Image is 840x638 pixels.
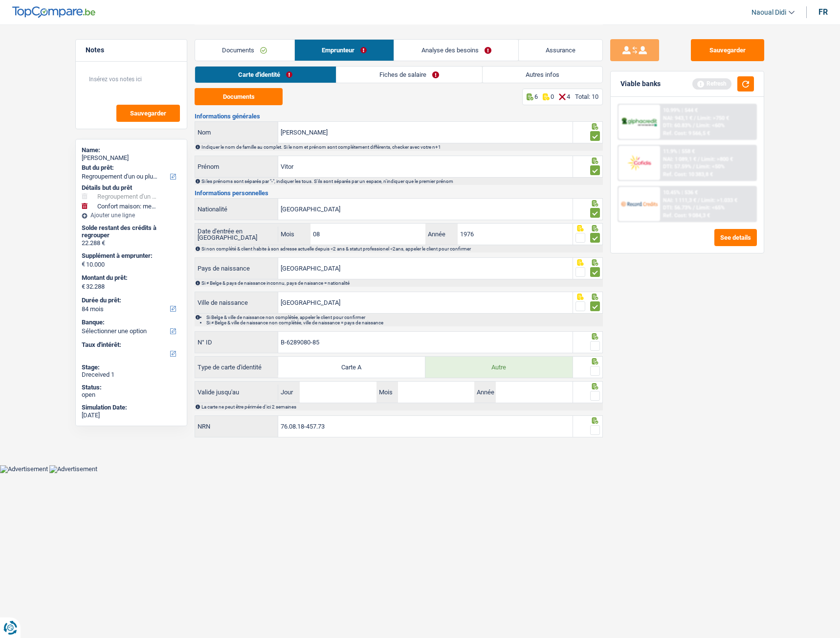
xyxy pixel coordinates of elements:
span: / [694,115,696,121]
label: Date d'entrée en [GEOGRAPHIC_DATA] [195,227,278,242]
span: DTI: 56.73% [663,205,691,211]
button: Sauvegarder [691,39,764,61]
input: Belgique [278,199,573,220]
label: Ville de naissance [195,292,278,313]
label: Mois [278,224,310,245]
label: Année [474,382,496,403]
a: Documents [195,40,294,61]
p: 0 [551,93,554,100]
label: Montant du prêt: [82,274,179,282]
button: Sauvegarder [116,105,180,122]
a: Carte d'identité [195,67,335,83]
span: / [698,156,700,162]
input: AAAA [496,382,572,403]
a: Analyse des besoins [394,40,518,61]
label: Année [425,224,458,245]
input: JJ [300,382,376,403]
div: fr [818,7,828,17]
span: / [693,205,695,211]
div: Si les prénoms sont séparés par "-", indiquer les tous. S'ils sont séparés par un espace, n'indiq... [201,179,602,184]
label: But du prêt: [82,164,179,172]
div: Ref. Cost: 9 566,5 € [663,130,710,137]
span: Limit: >800 € [701,156,733,162]
div: open [82,391,181,399]
div: 10.45% | 536 € [663,189,698,196]
div: 11.9% | 558 € [663,148,695,155]
h3: Informations générales [195,113,603,119]
div: 22.288 € [82,239,181,247]
div: Simulation Date: [82,404,181,411]
span: Limit: <65% [696,205,725,211]
div: Ref. Cost: 9 084,3 € [663,212,710,219]
div: Solde restant des crédits à regrouper [82,224,181,239]
span: € [82,260,85,268]
label: Supplément à emprunter: [82,252,179,260]
span: Limit: <50% [696,163,725,170]
input: MM [310,224,425,245]
label: Pays de naissance [195,258,278,279]
a: Fiches de salaire [336,67,482,83]
li: Si Belge & ville de naissance non complétée, appeler le client pour confirmer [206,315,602,320]
img: TopCompare Logo [12,6,95,18]
label: Mois [376,382,398,403]
img: Advertisement [49,465,97,473]
div: Ajouter une ligne [82,212,181,219]
div: Total: 10 [575,93,598,100]
label: Valide jusqu'au [195,385,278,400]
img: Cofidis [621,154,657,172]
span: Limit: >750 € [697,115,729,121]
input: 12.12.12-123.12 [278,416,573,437]
input: B-1234567-89 [278,332,573,353]
p: 6 [534,93,538,100]
label: Prénom [195,156,278,177]
div: Status: [82,384,181,391]
label: Taux d'intérêt: [82,341,179,349]
input: MM [398,382,474,403]
h5: Notes [86,46,177,54]
img: Record Credits [621,195,657,213]
a: Emprunteur [295,40,394,61]
a: Naoual Didi [744,4,795,21]
span: NAI: 943,1 € [663,115,692,121]
p: 4 [567,93,570,100]
div: [PERSON_NAME] [82,154,181,162]
label: NRN [195,416,278,437]
label: Banque: [82,319,179,326]
span: Limit: <60% [696,122,725,129]
div: Indiquer le nom de famille au complet. Si le nom et prénom sont complétement différents, checker ... [201,144,602,150]
label: Autre [425,357,573,378]
span: € [82,283,85,291]
span: / [693,122,695,129]
div: La carte ne peut être périmée d'ici 2 semaines [201,404,602,410]
div: Stage: [82,364,181,371]
div: Ref. Cost: 10 383,8 € [663,171,713,178]
span: Sauvegarder [130,110,166,116]
span: Naoual Didi [752,8,786,17]
div: Name: [82,146,181,154]
span: / [698,197,700,204]
label: N° ID [195,332,278,353]
label: Jour [278,382,300,403]
label: Carte A [278,357,425,378]
div: 10.99% | 544 € [663,107,698,114]
div: [DATE] [82,411,181,419]
label: Type de carte d'identité [195,360,278,375]
button: Documents [195,88,283,105]
input: Belgique [278,258,573,279]
div: Détails but du prêt [82,184,181,192]
h3: Informations personnelles [195,190,603,196]
a: Assurance [519,40,603,61]
span: / [693,163,695,170]
span: NAI: 1 111,3 € [663,197,696,204]
div: Si ≠ Belge & pays de naissance inconnu, pays de naisance = nationalité [201,280,602,286]
input: AAAA [458,224,573,245]
span: NAI: 1 089,1 € [663,156,696,162]
div: Dreceived 1 [82,371,181,379]
img: AlphaCredit [621,116,657,128]
div: Viable banks [620,80,661,88]
label: Nationalité [195,199,278,220]
div: Si non complété & client habite à son adresse actuelle depuis <2 ans & statut professionel <2ans,... [201,246,602,251]
li: Si ≠ Belge & ville de naissance non complétée, ville de naissance = pays de naissance [206,320,602,325]
span: DTI: 57.59% [663,163,691,170]
span: Limit: >1.033 € [701,197,737,204]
